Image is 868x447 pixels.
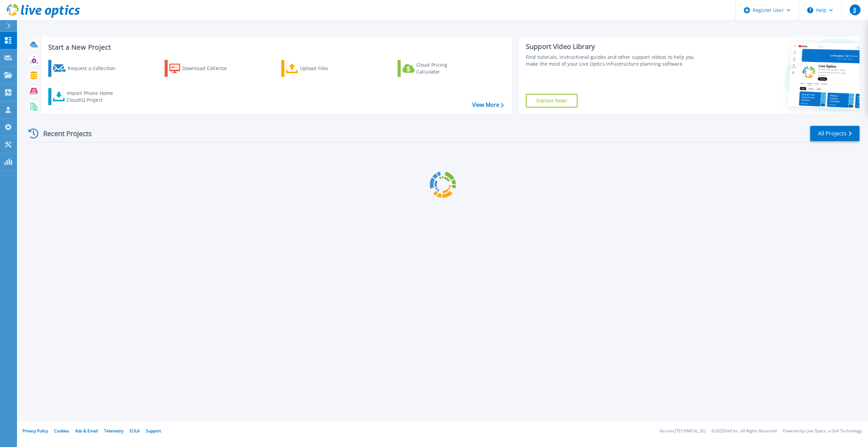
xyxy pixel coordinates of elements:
a: View More [472,102,504,108]
div: Upload Files [300,62,354,75]
div: Import Phone Home CloudIQ Project [67,90,120,103]
span: JJ [853,7,856,13]
div: Support Video Library [526,42,702,51]
a: Upload Files [281,60,357,77]
a: Privacy Policy [22,428,48,434]
div: Cloud Pricing Calculator [416,62,471,75]
a: Ads & Email [75,428,98,434]
div: Request a Collection [68,62,122,75]
a: All Projects [810,126,859,141]
h3: Start a New Project [48,44,503,51]
li: © 2025 Dell Inc. All Rights Reserved [712,429,777,433]
li: Version: [TECHNICAL_ID] [660,429,705,433]
a: Explore Now! [526,94,578,107]
div: Download Collector [182,62,237,75]
a: Cloud Pricing Calculator [398,60,473,77]
a: EULA [130,428,140,434]
li: Powered by Live Optics, a Dell Technology [783,429,862,433]
a: Request a Collection [48,60,124,77]
div: Recent Projects [26,125,101,142]
div: Find tutorials, instructional guides and other support videos to help you make the most of your L... [526,54,702,67]
a: Cookies [54,428,69,434]
a: Support [146,428,161,434]
a: Download Collector [165,60,240,77]
a: Telemetry [104,428,123,434]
